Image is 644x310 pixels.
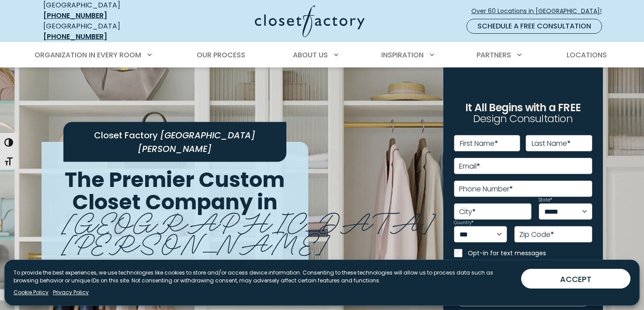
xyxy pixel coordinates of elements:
label: Last Name [532,140,571,147]
a: [PHONE_NUMBER] [43,11,107,21]
label: Opt-in for text messages [468,249,592,257]
label: Email [459,163,480,170]
span: Organization in Every Room [35,50,141,60]
span: Design Consultation [473,112,573,126]
label: First Name [460,140,498,147]
label: State [539,198,552,202]
a: Over 60 Locations in [GEOGRAPHIC_DATA]! [471,4,609,19]
span: [GEOGRAPHIC_DATA][PERSON_NAME] [62,200,435,261]
label: Phone Number [459,186,513,193]
img: Closet Factory Logo [255,5,365,37]
label: City [459,208,476,215]
span: Partners [477,50,511,60]
span: Closet Factory [94,129,158,141]
nav: Primary Menu [28,43,616,67]
a: Schedule a Free Consultation [466,19,602,34]
label: Zip Code [519,231,554,238]
span: Over 60 Locations in [GEOGRAPHIC_DATA]! [471,7,609,16]
div: [GEOGRAPHIC_DATA] [43,21,170,42]
a: Privacy Policy [53,289,89,296]
span: Inspiration [381,50,424,60]
a: Cookie Policy [14,289,49,296]
label: Country [454,221,473,225]
span: The Premier Custom Closet Company in [65,165,285,217]
span: About Us [293,50,328,60]
span: [GEOGRAPHIC_DATA][PERSON_NAME] [138,129,255,155]
p: To provide the best experiences, we use technologies like cookies to store and/or access device i... [14,269,514,285]
span: It All Begins with a FREE [465,100,581,115]
span: Our Process [197,50,245,60]
span: Locations [567,50,607,60]
button: ACCEPT [521,269,630,289]
a: [PHONE_NUMBER] [43,32,107,42]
